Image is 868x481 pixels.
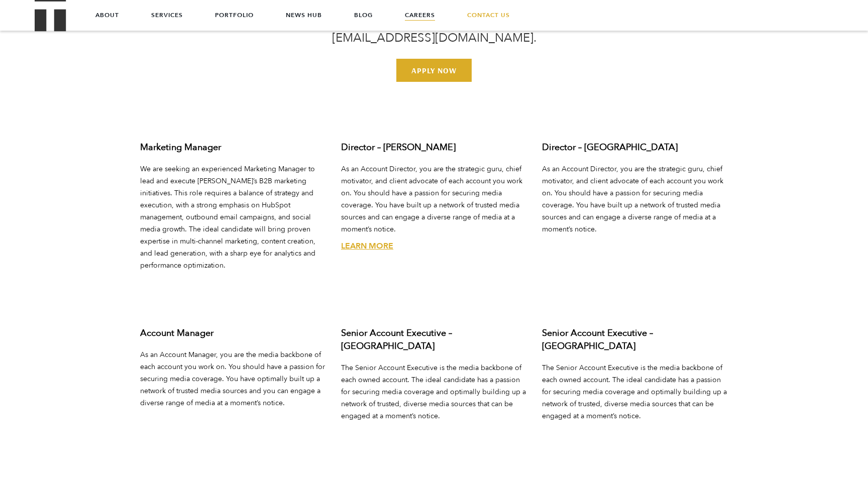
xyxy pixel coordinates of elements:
[140,163,326,272] p: We are seeking an experienced Marketing Manager to lead and execute [PERSON_NAME]’s B2B marketing...
[341,141,527,154] h3: Director – [PERSON_NAME]
[341,362,527,422] p: The Senior Account Executive is the media backbone of each owned account. The ideal candidate has...
[341,327,527,353] h3: Senior Account Executive – [GEOGRAPHIC_DATA]
[140,141,326,154] h3: Marketing Manager
[542,141,728,154] h3: Director – [GEOGRAPHIC_DATA]
[542,327,728,353] h3: Senior Account Executive – [GEOGRAPHIC_DATA]
[140,327,326,340] h3: Account Manager
[542,362,728,422] p: The Senior Account Executive is the media backbone of each owned account. The ideal candidate has...
[341,163,527,235] p: As an Account Director, you are the strategic guru, chief motivator, and client advocate of each ...
[396,59,472,82] a: Email us at jointheteam@treblepr.com
[542,163,728,235] p: As an Account Director, you are the strategic guru, chief motivator, and client advocate of each ...
[140,349,326,409] p: As an Account Manager, you are the media backbone of each account you work on. You should have a ...
[341,240,393,252] a: Director – Austin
